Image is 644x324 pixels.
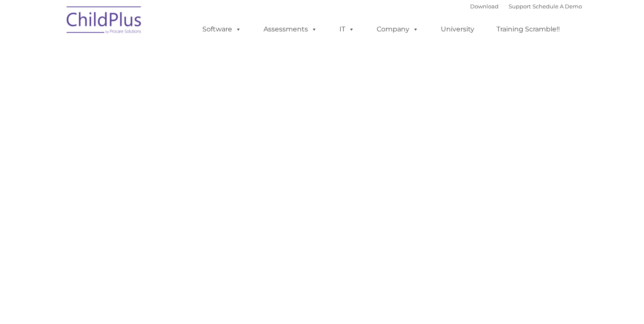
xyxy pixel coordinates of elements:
[194,21,250,38] a: Software
[255,21,326,38] a: Assessments
[509,3,531,10] a: Support
[488,21,568,38] a: Training Scramble!!
[62,0,146,42] img: ChildPlus by Procare Solutions
[470,3,499,10] a: Download
[331,21,363,38] a: IT
[533,3,582,10] a: Schedule A Demo
[432,21,483,38] a: University
[470,3,582,10] font: |
[368,21,427,38] a: Company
